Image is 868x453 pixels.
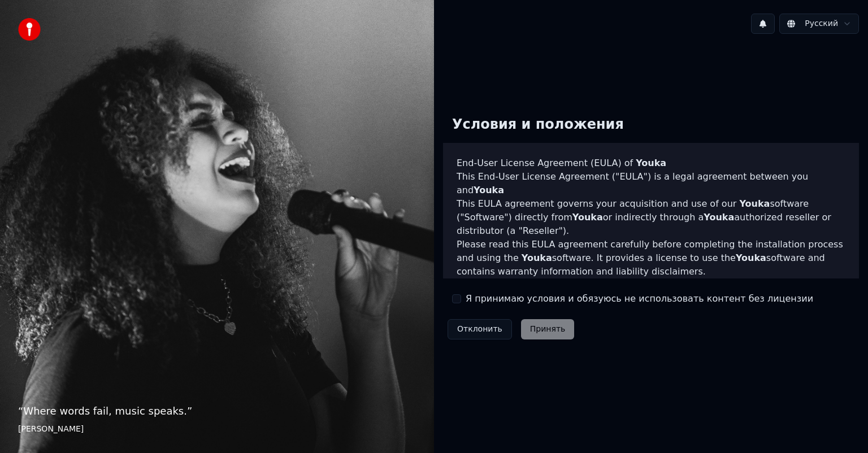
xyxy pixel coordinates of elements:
[474,185,504,195] span: Youka
[457,156,845,170] h3: End-User License Agreement (EULA) of
[18,424,416,435] footer: [PERSON_NAME]
[457,197,845,238] p: This EULA agreement governs your acquisition and use of our software ("Software") directly from o...
[448,319,512,339] button: Отклонить
[443,107,633,143] div: Условия и положения
[736,252,766,263] span: Youka
[466,292,813,306] label: Я принимаю условия и обязуюсь не использовать контент без лицензии
[18,403,416,419] p: “ Where words fail, music speaks. ”
[457,278,845,333] p: If you register for a free trial of the software, this EULA agreement will also govern that trial...
[457,170,845,197] p: This End-User License Agreement ("EULA") is a legal agreement between you and
[636,158,666,168] span: Youka
[18,18,41,41] img: youka
[457,238,845,278] p: Please read this EULA agreement carefully before completing the installation process and using th...
[572,212,603,223] span: Youka
[522,252,552,263] span: Youka
[739,198,770,209] span: Youka
[704,212,734,223] span: Youka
